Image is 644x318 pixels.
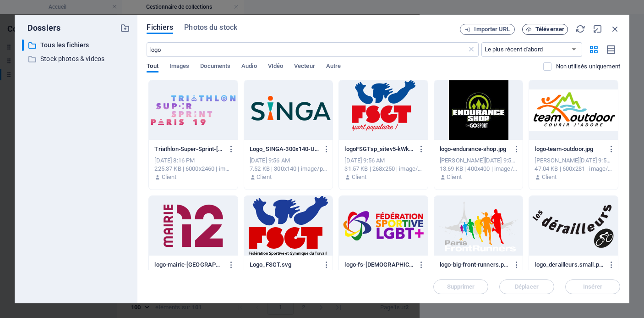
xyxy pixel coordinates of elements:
div: [DATE] 9:56 AM [344,156,422,165]
p: Logo_FSGT.svg [250,261,319,269]
i: Fermer [610,24,620,34]
span: Documents [200,61,230,73]
div: 7.52 KB | 300x140 | image/png [250,165,327,173]
p: Triathlon-Super-Sprint-Paris-19_logo-2024-HD-OqyBV46EBRJITYDHmu-ljw.png [154,145,224,153]
p: Client [257,173,272,181]
span: VIdéo [268,61,283,73]
i: Actualiser [575,24,585,34]
p: Stock photos & videos [40,54,114,64]
input: Rechercher [147,42,466,57]
span: Photos du stock [184,22,237,33]
p: Affiche uniquement les fichiers non utilisés sur ce site web. Les fichiers ajoutés pendant cette ... [556,62,620,71]
span: Fichiers [147,22,173,33]
div: 47.04 KB | 600x281 | image/jpeg [535,165,612,173]
span: Autre [326,61,341,73]
span: Vecteur [294,61,315,73]
div: 31.57 KB | 268x250 | image/png [344,165,422,173]
div: ​ [22,39,24,51]
p: Client [162,173,177,181]
p: Dossiers [22,22,60,34]
p: logo-fs-[DEMOGRAPHIC_DATA]-site.webp [344,261,414,269]
div: 225.37 KB | 6000x2460 | image/png [154,165,232,173]
div: [PERSON_NAME][DATE] 9:58 PM [440,156,518,165]
p: Client [542,173,557,181]
i: Réduire [593,24,603,34]
p: logo-endurance-shop.jpg [440,145,509,153]
div: [DATE] 8:16 PM [154,156,232,165]
span: Importer URL [474,27,510,32]
p: logo-mairie-[GEOGRAPHIC_DATA]-12.png [154,261,224,269]
span: Audio [241,61,257,73]
p: Tous les fichiers [40,40,114,50]
div: Stock photos & videos [22,53,130,65]
span: Tout [147,61,158,73]
p: logo-big-front-runners.png [440,261,509,269]
i: Créer un nouveau dossier [120,23,130,33]
button: Importer URL [460,24,515,35]
div: 13.69 KB | 400x400 | image/jpeg [440,165,518,173]
div: [PERSON_NAME][DATE] 9:57 PM [535,156,612,165]
button: Téléverser [522,24,568,35]
p: logo-team-outdoor.jpg [535,145,604,153]
p: logo_derailleurs.small.png [535,261,604,269]
p: Client [352,173,367,181]
span: Téléverser [535,27,564,32]
p: Logo_SINGA-300x140-U1rdrOev6YtIlm7BNPILtA.png [250,145,319,153]
span: Images [169,61,190,73]
div: [DATE] 9:56 AM [250,156,327,165]
p: logoFSGTsp_sitev5-kWkwzhgccLOdpzuQQDT5NQ.png [344,145,414,153]
p: Client [447,173,462,181]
